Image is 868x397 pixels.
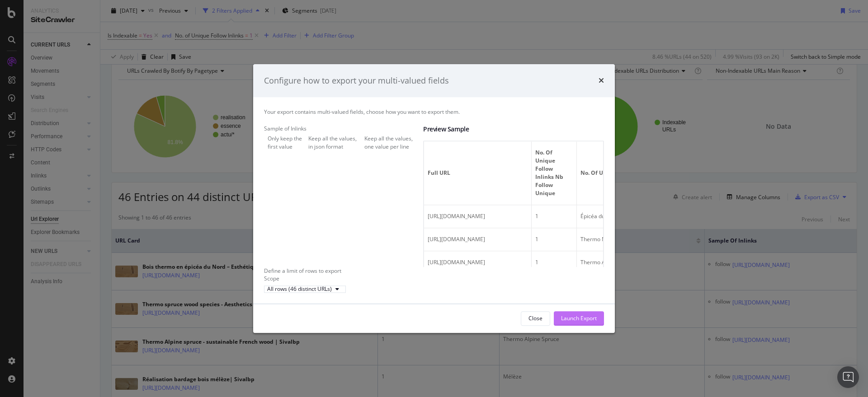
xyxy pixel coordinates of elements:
[428,236,485,243] span: https://www.sivalbp.fr/en/wood-species/thermo-nordic-spruce/
[580,169,745,177] span: No. of Unique Follow Inlinks Graph Anchor_text
[264,135,305,150] div: Only keep the first value
[528,315,542,322] div: Close
[521,311,550,326] button: Close
[577,206,751,229] td: Épicéa du Nord Thermo
[308,135,361,150] div: Keep all the values, in json format
[264,108,604,116] div: Your export contains multi-valued fields, choose how you want to export them.
[253,64,615,333] div: modal
[264,275,279,283] label: Scope
[264,75,449,87] div: Configure how to export your multi-valued fields
[423,125,604,134] div: Preview Sample
[532,252,577,275] td: 1
[364,135,423,150] div: Keep all the values, one value per line
[264,125,307,133] label: Sample of Inlinks
[532,229,577,252] td: 1
[554,311,604,326] button: Launch Export
[532,206,577,229] td: 1
[428,259,485,266] span: https://www.sivalbp.fr/en/wood-species/thermo-alpine-spruce/
[428,169,525,177] span: Full URL
[428,213,485,220] span: https://www.sivalbp.fr/essence/epicea-du-nord-thermo/
[561,315,597,322] div: Launch Export
[267,286,332,292] div: All rows (46 distinct URLs)
[268,135,305,150] div: Only keep the first value
[264,267,604,275] div: Define a limit of rows to export
[599,75,604,87] div: times
[305,135,361,150] div: Keep all the values, in json format
[837,366,859,388] div: Open Intercom Messenger
[577,252,751,275] td: Thermo Alpine Spruce
[535,149,571,198] span: No. of Unique Follow Inlinks Nb Follow Unique
[264,285,346,293] button: All rows (46 distinct URLs)
[577,229,751,252] td: Thermo Nordic Spruce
